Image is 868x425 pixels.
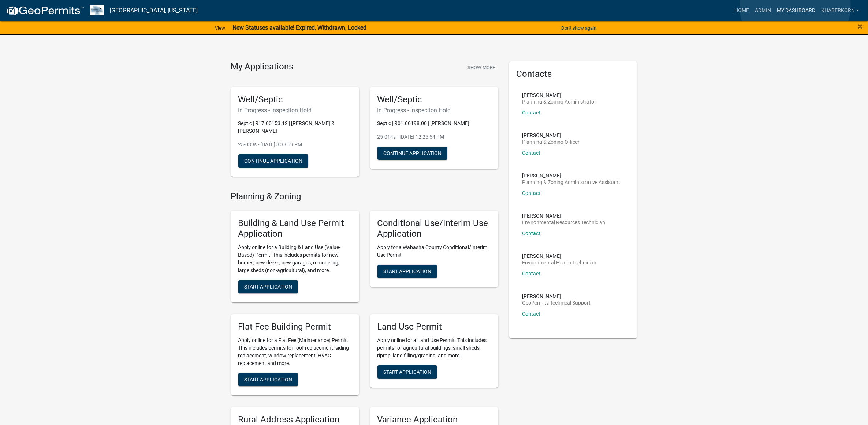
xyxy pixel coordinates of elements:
span: Start Application [244,376,292,382]
a: View [212,22,228,34]
p: [PERSON_NAME] [522,213,606,218]
p: [PERSON_NAME] [522,173,621,178]
span: Start Application [383,369,431,375]
a: Contact [522,311,541,317]
p: Environmental Health Technician [522,260,597,265]
p: Planning & Zoning Administrator [522,99,596,104]
button: Continue Application [377,147,447,160]
button: Start Application [238,280,298,293]
a: Contact [522,110,541,116]
strong: New Statuses available! Expired, Withdrawn, Locked [232,24,366,31]
a: Contact [522,190,541,196]
p: Apply online for a Building & Land Use (Value-Based) Permit. This includes permits for new homes,... [238,244,352,274]
button: Show More [465,61,498,74]
button: Start Application [377,365,437,379]
p: Apply online for a Flat Fee (Maintenance) Permit. This includes permits for roof replacement, sid... [238,336,352,367]
span: Start Application [244,283,292,289]
h5: Conditional Use/Interim Use Application [377,218,491,239]
button: Close [858,22,863,31]
h5: Well/Septic [238,94,352,105]
p: Septic | R17.00153.12 | [PERSON_NAME] & [PERSON_NAME] [238,120,352,135]
h5: Variance Application [377,414,491,425]
p: [PERSON_NAME] [522,253,597,259]
p: 25-014s - [DATE] 12:25:54 PM [377,133,491,141]
p: Septic | R01.00198.00 | [PERSON_NAME] [377,120,491,127]
h5: Rural Address Application [238,414,352,425]
p: [PERSON_NAME] [522,93,596,98]
button: Don't show again [558,22,599,34]
a: Contact [522,150,541,156]
h5: Building & Land Use Permit Application [238,218,352,239]
button: Start Application [377,265,437,278]
h4: My Applications [231,61,294,72]
a: Contact [522,271,541,277]
img: Wabasha County, Minnesota [90,5,104,15]
a: My Dashboard [774,4,818,18]
button: Start Application [238,373,298,386]
p: Apply for a Wabasha County Conditional/Interim Use Permit [377,244,491,259]
h5: Flat Fee Building Permit [238,321,352,332]
p: Planning & Zoning Officer [522,139,580,144]
h4: Planning & Zoning [231,191,498,202]
button: Continue Application [238,154,308,168]
h5: Well/Septic [377,94,491,105]
a: khaberkorn [818,4,862,18]
h6: In Progress - Inspection Hold [377,107,491,114]
p: Planning & Zoning Administrative Assistant [522,180,621,185]
p: GeoPermits Technical Support [522,300,591,305]
span: × [858,21,863,31]
h6: In Progress - Inspection Hold [238,107,352,114]
h5: Land Use Permit [377,321,491,332]
p: [PERSON_NAME] [522,294,591,299]
span: Start Application [383,268,431,274]
p: 25-039s - [DATE] 3:38:59 PM [238,141,352,148]
p: [PERSON_NAME] [522,133,580,138]
a: Contact [522,230,541,236]
a: Home [731,4,752,18]
a: Admin [752,4,774,18]
a: [GEOGRAPHIC_DATA], [US_STATE] [110,4,198,17]
h5: Contacts [517,69,630,79]
p: Environmental Resources Technician [522,220,606,225]
p: Apply online for a Land Use Permit. This includes permits for agricultural buildings, small sheds... [377,336,491,360]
